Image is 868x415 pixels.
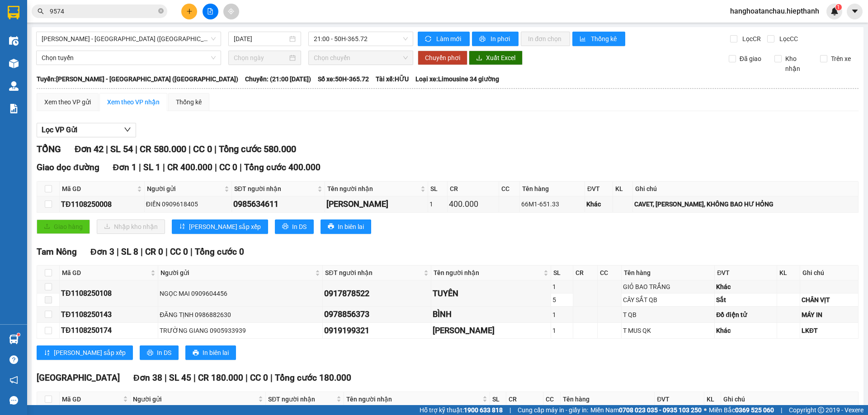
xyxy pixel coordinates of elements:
span: Số xe: 50H-365.72 [318,74,369,84]
span: TỔNG [37,144,61,154]
span: Đơn 42 [75,144,104,154]
span: Đơn 3 [90,247,114,257]
div: Khác [586,199,611,209]
span: | [141,247,143,257]
img: icon-new-feature [830,7,839,15]
span: | [240,162,242,173]
span: Xuất Excel [486,53,515,63]
span: Làm mới [436,34,462,44]
div: LKĐT [802,326,857,336]
img: warehouse-icon [9,335,19,344]
span: Kho nhận [782,54,813,74]
span: file-add [207,8,213,14]
span: printer [282,223,288,230]
span: Người gửi [147,184,222,194]
span: | [190,247,193,257]
div: TĐ1108250174 [61,325,156,336]
div: T QB [623,310,713,320]
td: TĐ1108250108 [60,280,158,307]
div: 400.000 [449,198,497,210]
span: In DS [292,222,307,232]
button: Lọc VP Gửi [37,123,136,137]
div: [PERSON_NAME] [433,324,549,337]
span: plus [186,8,193,14]
span: Tổng cước 0 [195,247,244,257]
span: | [270,373,273,383]
div: BÌNH [433,308,549,321]
td: BÌNH [431,307,551,322]
th: KL [704,392,721,407]
span: Hồ Chí Minh - Tân Châu (Giường) [42,32,216,46]
button: Chuyển phơi [418,51,467,65]
td: 0917878522 [323,280,431,307]
span: SĐT người nhận [325,268,421,278]
span: [GEOGRAPHIC_DATA] [37,373,120,383]
td: VĂN HIỀN [325,196,428,212]
td: TĐ1108250143 [60,307,158,322]
img: solution-icon [9,104,19,113]
span: Thống kê [591,34,618,44]
strong: 0708 023 035 - 0935 103 250 [619,406,702,414]
div: CHÂN VỊT [802,295,857,305]
button: file-add [203,4,218,19]
span: | [165,373,167,383]
span: Giao dọc đường [37,162,99,173]
span: message [9,396,18,405]
span: 1 [837,4,840,10]
span: CR 180.000 [198,373,243,383]
span: Cung cấp máy in - giấy in: [518,405,588,415]
div: NGỌC MAI 0909604456 [160,289,321,298]
td: TĐ1108250008 [60,196,145,212]
img: warehouse-icon [9,59,19,68]
span: Lọc CR [739,34,762,44]
button: aim [223,4,239,19]
span: Tam Nông [37,247,77,257]
button: printerIn biên lai [321,219,371,234]
span: | [106,144,108,154]
div: ĐĂNG TỊNH 0986882630 [160,310,321,320]
sup: 1 [17,333,20,336]
button: caret-down [847,4,863,19]
span: | [781,405,782,415]
div: 1 [552,282,572,292]
strong: 0369 525 060 [735,406,774,414]
div: 0919199321 [324,324,429,337]
div: Xem theo VP gửi [44,97,91,107]
th: KL [613,182,633,196]
button: In đơn chọn [521,32,570,46]
span: Người gửi [160,268,313,278]
button: downloadNhập kho nhận [97,219,165,234]
span: Mã GD [62,268,149,278]
span: Hỗ trợ kỹ thuật: [420,405,503,415]
span: SĐT người nhận [268,394,334,404]
span: Tên người nhận [434,268,542,278]
div: 0978856373 [324,308,429,321]
div: MÁY IN [802,310,857,320]
div: Khác [716,326,775,336]
th: ĐVT [585,182,613,196]
div: TUYÊN [433,287,549,300]
div: T MUS QK [623,326,713,336]
span: Lọc CC [776,34,799,44]
button: syncLàm mới [418,32,470,46]
td: 0978856373 [323,307,431,322]
span: Miền Nam [590,405,702,415]
span: aim [228,8,234,14]
th: CC [543,392,561,407]
span: Tên người nhận [346,394,481,404]
button: plus [181,4,197,19]
span: Đơn 38 [133,373,162,383]
th: Ghi chú [633,182,859,196]
span: In phơi [491,34,511,44]
span: Tổng cước 580.000 [219,144,296,154]
button: printerIn DS [140,345,179,360]
button: uploadGiao hàng [37,219,90,234]
span: sync [425,36,433,43]
span: | [214,144,217,154]
span: Tài xế: HỮU [376,74,409,84]
span: | [189,144,191,154]
th: Ghi chú [800,266,859,280]
input: 11/08/2025 [234,34,288,44]
button: downloadXuất Excel [469,51,523,65]
div: TĐ1108250008 [61,199,143,210]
